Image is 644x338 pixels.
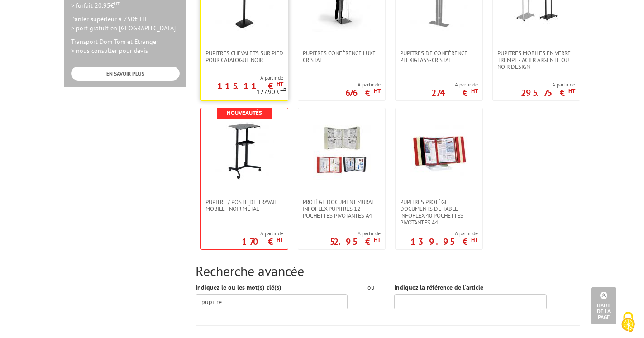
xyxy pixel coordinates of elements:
[227,109,262,117] b: Nouveautés
[298,50,385,63] a: Pupitres Conférence Luxe Cristal
[71,67,180,81] a: EN SAVOIR PLUS
[568,87,575,95] sup: HT
[330,230,381,237] span: A partir de
[114,0,120,7] sup: HT
[612,307,644,338] button: Cookies (fenêtre modale)
[303,50,381,63] span: Pupitres Conférence Luxe Cristal
[345,81,381,88] span: A partir de
[71,47,148,55] span: > nous consulter pour devis
[201,74,283,81] span: A partir de
[71,1,120,10] span: > forfait 20.95€
[410,239,478,244] p: 139.95 €
[471,236,478,243] sup: HT
[431,90,478,95] p: 274 €
[410,122,468,181] img: Pupitres protège documents de table Infoflex 40 pochettes pivotantes A4
[298,199,385,219] a: Protège document mural Infoflex pupitres 12 pochettes pivotantes A4
[394,283,483,292] label: Indiquez la référence de l'article
[71,24,176,32] span: > port gratuit en [GEOGRAPHIC_DATA]
[71,14,180,33] p: Panier supérieur à 750€ HT
[217,83,283,89] p: 115.11 €
[277,236,283,243] sup: HT
[277,80,283,88] sup: HT
[242,230,283,237] span: A partir de
[303,199,381,219] span: Protège document mural Infoflex pupitres 12 pochettes pivotantes A4
[396,50,482,63] a: Pupitres de conférence plexiglass-cristal
[521,90,575,95] p: 295.75 €
[493,50,580,70] a: Pupitres mobiles en verre trempé - acier argenté ou noir Design
[617,311,639,333] img: Cookies (fenêtre modale)
[361,283,381,292] div: ou
[400,199,478,226] span: Pupitres protège documents de table Infoflex 40 pochettes pivotantes A4
[71,37,180,55] p: Transport Dom-Tom et Etranger
[471,87,478,95] sup: HT
[521,81,575,88] span: A partir de
[374,236,381,243] sup: HT
[201,50,288,63] a: PUPITRES CHEVALETS SUR PIED POUR CATALOGUE NOIR
[400,50,478,63] span: Pupitres de conférence plexiglass-cristal
[201,199,288,212] a: Pupitre / Poste de travail mobile - Noir métal
[330,239,381,244] p: 52.95 €
[497,50,575,70] span: Pupitres mobiles en verre trempé - acier argenté ou noir Design
[313,122,371,181] img: Protège document mural Infoflex pupitres 12 pochettes pivotantes A4
[591,287,616,324] a: Haut de la page
[374,87,381,95] sup: HT
[205,50,283,63] span: PUPITRES CHEVALETS SUR PIED POUR CATALOGUE NOIR
[257,89,286,95] p: 127.90 €
[215,122,274,181] img: Pupitre / Poste de travail mobile - Noir métal
[345,90,381,95] p: 676 €
[431,81,478,88] span: A partir de
[242,239,283,244] p: 170 €
[396,199,482,226] a: Pupitres protège documents de table Infoflex 40 pochettes pivotantes A4
[196,263,580,278] h2: Recherche avancée
[205,199,283,212] span: Pupitre / Poste de travail mobile - Noir métal
[281,86,286,93] sup: HT
[410,230,478,237] span: A partir de
[196,283,281,292] label: Indiquez le ou les mot(s) clé(s)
